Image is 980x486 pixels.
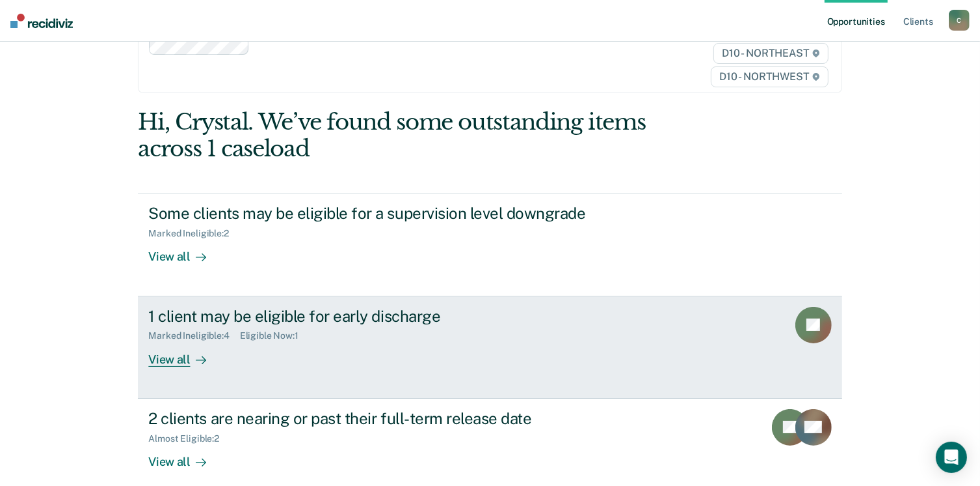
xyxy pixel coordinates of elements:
[148,228,239,239] div: Marked Ineligible : 2
[10,14,73,28] img: Recidiviz
[138,296,841,399] a: 1 client may be eligible for early dischargeMarked Ineligible:4Eligible Now:1View all
[148,444,221,469] div: View all
[949,10,970,31] button: C
[148,307,605,326] div: 1 client may be eligible for early discharge
[148,239,221,264] div: View all
[148,341,221,367] div: View all
[138,193,841,296] a: Some clients may be eligible for a supervision level downgradeMarked Ineligible:2View all
[138,109,701,162] div: Hi, Crystal. We’ve found some outstanding items across 1 caseload
[148,433,230,444] div: Almost Eligible : 2
[936,442,967,473] div: Open Intercom Messenger
[148,330,239,341] div: Marked Ineligible : 4
[711,66,828,87] span: D10 - NORTHWEST
[240,330,309,341] div: Eligible Now : 1
[148,409,605,428] div: 2 clients are nearing or past their full-term release date
[713,43,828,64] span: D10 - NORTHEAST
[148,204,605,223] div: Some clients may be eligible for a supervision level downgrade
